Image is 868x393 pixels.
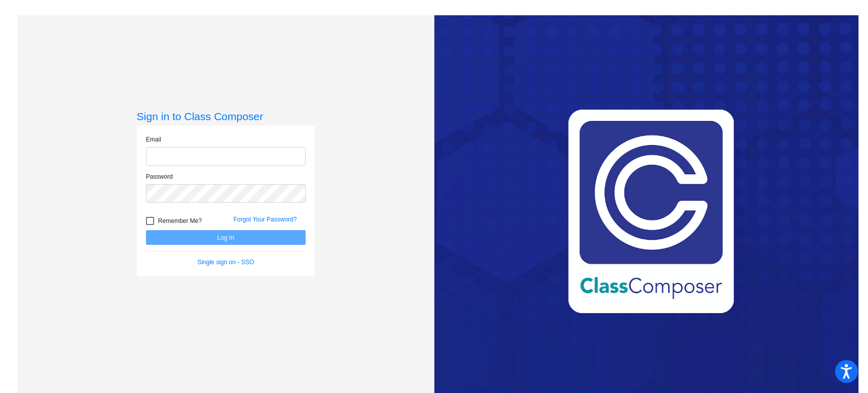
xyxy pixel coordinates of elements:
[146,172,173,181] label: Password
[233,216,297,223] a: Forgot Your Password?
[158,215,202,227] span: Remember Me?
[137,110,315,123] h3: Sign in to Class Composer
[146,135,161,144] label: Email
[146,230,306,245] button: Log In
[197,259,254,266] a: Single sign on - SSO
